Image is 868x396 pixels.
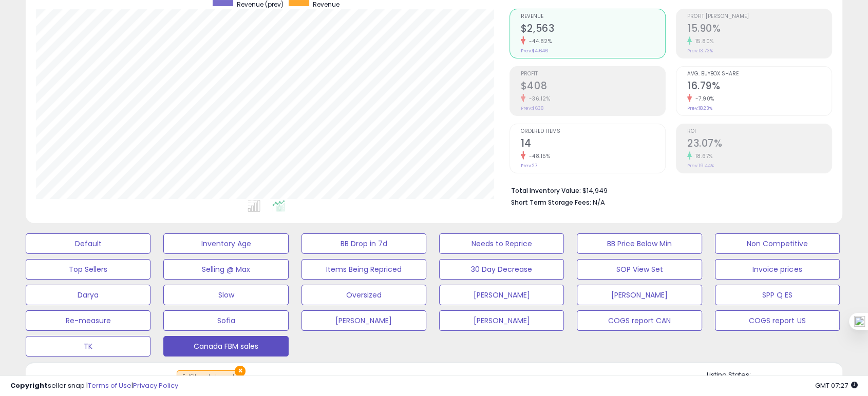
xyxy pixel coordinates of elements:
[511,186,581,195] b: Total Inventory Value:
[521,23,665,36] h2: $2,563
[521,105,543,111] small: Prev: $638
[301,285,426,305] button: Oversized
[854,316,865,327] img: one_i.png
[707,370,842,380] p: Listing States:
[577,310,702,331] button: COGS report CAN
[692,95,714,103] small: -7.90%
[439,233,564,254] button: Needs to Reprice
[26,259,150,280] button: Top Sellers
[511,198,591,207] b: Short Term Storage Fees:
[715,285,840,305] button: SPP Q ES
[301,310,426,331] button: [PERSON_NAME]
[692,37,714,45] small: 15.80%
[692,152,713,160] small: 18.67%
[687,71,832,77] span: Avg. Buybox Share
[715,259,840,280] button: Invoice prices
[715,233,840,254] button: Non Competitive
[521,14,665,19] span: Revenue
[521,48,548,54] small: Prev: $4,646
[687,137,832,151] h2: 23.07%
[715,310,840,331] button: COGS report US
[133,381,178,390] a: Privacy Policy
[815,381,858,390] span: 2025-09-16 07:27 GMT
[163,310,288,331] button: Sofia
[163,285,288,305] button: Slow
[26,285,150,305] button: Darya
[10,381,48,390] strong: Copyright
[163,233,288,254] button: Inventory Age
[163,259,288,280] button: Selling @ Max
[577,233,702,254] button: BB Price Below Min
[182,373,235,388] span: Fulfillment channel :
[163,336,288,357] button: Canada FBM sales
[521,80,665,94] h2: $408
[521,129,665,134] span: Ordered Items
[26,336,150,357] button: TK
[687,163,714,169] small: Prev: 19.44%
[521,71,665,77] span: Profit
[577,285,702,305] button: [PERSON_NAME]
[687,129,832,134] span: ROI
[687,105,712,111] small: Prev: 18.23%
[593,197,605,207] span: N/A
[521,163,537,169] small: Prev: 27
[54,374,94,388] h5: Listings
[577,259,702,280] button: SOP View Set
[687,14,832,19] span: Profit [PERSON_NAME]
[687,48,713,54] small: Prev: 13.73%
[235,366,246,377] button: ×
[10,381,178,391] div: seller snap | |
[301,233,426,254] button: BB Drop in 7d
[88,381,131,390] a: Terms of Use
[525,95,551,103] small: -36.12%
[687,23,832,36] h2: 15.90%
[521,137,665,151] h2: 14
[26,233,150,254] button: Default
[439,259,564,280] button: 30 Day Decrease
[511,184,824,196] li: $14,949
[525,37,552,45] small: -44.82%
[301,259,426,280] button: Items Being Repriced
[525,152,551,160] small: -48.15%
[687,80,832,94] h2: 16.79%
[439,285,564,305] button: [PERSON_NAME]
[439,310,564,331] button: [PERSON_NAME]
[26,310,150,331] button: Re-measure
